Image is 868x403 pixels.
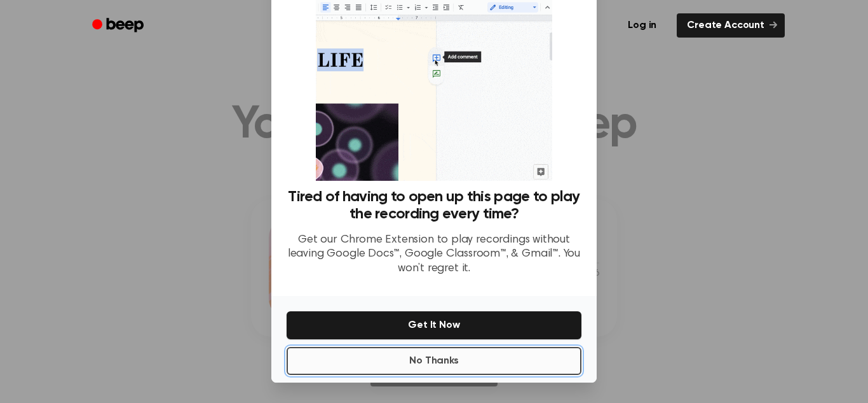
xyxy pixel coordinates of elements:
a: Log in [615,11,669,40]
button: Get It Now [287,311,581,339]
button: No Thanks [287,347,581,375]
p: Get our Chrome Extension to play recordings without leaving Google Docs™, Google Classroom™, & Gm... [287,233,581,276]
a: Beep [83,13,155,38]
a: Create Account [677,13,785,38]
h3: Tired of having to open up this page to play the recording every time? [287,188,581,223]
